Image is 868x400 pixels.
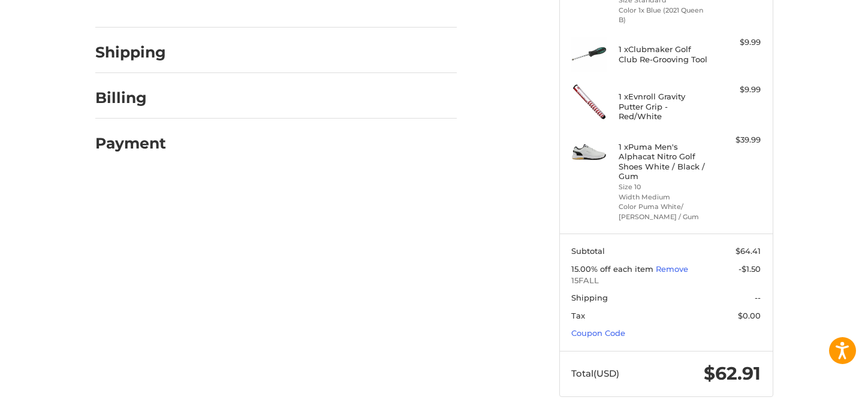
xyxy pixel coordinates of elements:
span: 15FALL [571,275,761,287]
a: Remove [656,264,688,274]
span: Shipping [571,293,608,302]
span: -$1.50 [739,264,761,274]
a: Coupon Code [571,328,625,338]
div: $9.99 [713,84,761,96]
li: Color Puma White/ [PERSON_NAME] / Gum [619,202,710,222]
h4: 1 x Clubmaker Golf Club Re-Grooving Tool [619,44,710,64]
li: Width Medium [619,192,710,202]
span: 15.00% off each item [571,264,656,274]
h2: Shipping [95,43,166,62]
span: Subtotal [571,246,605,256]
li: Color 1x Blue (2021 Queen B) [619,5,710,25]
span: -- [755,293,761,302]
h4: 1 x Puma Men's Alphacat Nitro Golf Shoes White / Black / Gum [619,142,710,181]
span: $0.00 [738,311,761,320]
div: $9.99 [713,37,761,49]
span: Total (USD) [571,368,619,379]
span: $62.91 [704,362,761,384]
span: $64.41 [736,246,761,256]
li: Size 10 [619,182,710,192]
h2: Billing [95,89,165,107]
span: Tax [571,311,585,320]
h2: Payment [95,134,166,153]
h4: 1 x Evnroll Gravity Putter Grip - Red/White [619,92,710,121]
div: $39.99 [713,134,761,146]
